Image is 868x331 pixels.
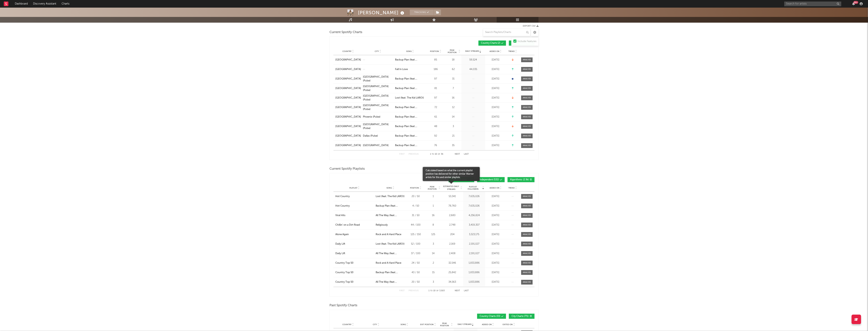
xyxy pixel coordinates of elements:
[395,87,425,90] div: Backup Plan (feat. [PERSON_NAME])
[335,106,361,109] div: [GEOGRAPHIC_DATA]
[464,153,469,155] button: Last
[335,261,353,265] div: Country Top 50
[442,271,462,275] div: 25,842
[486,195,505,198] div: [DATE]
[508,177,535,182] button: Algorithmic(2.9k)
[407,195,424,198] div: 20 / 50
[464,214,484,217] div: 4,256,824
[335,115,361,119] div: [GEOGRAPHIC_DATA]
[376,261,401,265] div: Rock and A Hard Place
[486,144,505,147] div: [DATE]
[329,303,357,308] span: Past Spotify Charts
[430,290,433,292] span: to
[395,96,424,100] div: Lost (feat. The Kid LAROI)
[335,144,361,147] a: [GEOGRAPHIC_DATA]
[363,75,393,83] div: [GEOGRAPHIC_DATA] (Pulse)
[464,204,484,208] div: 7,635,026
[509,187,515,189] span: Trend
[464,195,484,198] div: 7,635,026
[427,125,444,128] div: 48
[486,223,505,227] div: [DATE]
[335,214,374,217] a: Viral Hits
[387,187,392,189] span: Song
[426,252,440,255] div: 14
[335,134,361,138] a: [GEOGRAPHIC_DATA]
[442,242,462,246] div: 2,169
[395,96,425,100] a: Lost (feat. The Kid LAROI)
[477,314,506,319] button: Country Charts(33)
[399,290,405,292] button: First
[486,242,505,246] div: [DATE]
[439,322,451,327] span: Peak Position
[464,261,484,265] div: 1,833,886
[486,77,505,81] div: [DATE]
[409,290,419,292] button: Previous
[438,153,440,155] span: of
[376,223,388,227] div: Religiously
[426,271,440,275] div: 15
[407,242,424,246] div: 52 / 100
[426,204,440,208] div: 1
[442,214,462,217] div: 2,680
[335,125,361,128] a: [GEOGRAPHIC_DATA]
[426,214,440,217] div: 16
[349,187,357,189] span: Playlist
[363,123,393,130] a: [GEOGRAPHIC_DATA] (Pulse)
[465,50,479,53] span: Daily Streams
[427,68,444,71] div: 186
[423,169,480,179] span: Calculated based on what the current playlist position has delivered for other similar Warner art...
[343,323,352,326] span: Country
[395,68,425,71] a: Fall In Love
[335,223,374,227] a: Chillin' on a Dirt Road
[335,58,361,62] div: [GEOGRAPHIC_DATA]
[335,96,361,100] a: [GEOGRAPHIC_DATA]
[376,280,405,284] div: All The Way (feat. [PERSON_NAME])
[406,50,412,53] span: Song
[486,106,505,109] div: [DATE]
[363,104,393,111] a: [GEOGRAPHIC_DATA] (Pulse)
[335,87,361,90] a: [GEOGRAPHIC_DATA]
[442,252,462,255] div: 2,408
[486,115,505,119] div: [DATE]
[376,214,405,217] div: All The Way (feat. [PERSON_NAME])
[490,187,499,189] span: Added On
[329,167,365,171] span: Current Spotify Playlists
[343,50,352,53] span: Country
[510,179,529,181] span: Algorithmic ( 2.9k )
[480,315,500,317] span: Country Charts ( 33 )
[784,2,841,6] input: Search for artists
[427,87,444,90] div: 81
[407,233,424,236] div: 125 / 150
[363,94,393,102] div: [GEOGRAPHIC_DATA] (Pulse)
[427,96,444,100] div: 97
[335,214,345,217] div: Viral Hits
[395,134,425,138] div: Backup Plan (feat. [PERSON_NAME])
[464,186,482,190] span: Playlist Followers
[426,223,440,227] div: 8
[407,214,424,217] div: 31 / 50
[442,204,462,208] div: 78,760
[335,252,345,255] div: Daily Lift
[446,87,460,90] div: 7
[483,29,531,36] input: Search Playlists/Charts
[410,10,434,15] button: Tracking
[430,50,439,53] span: Position
[426,152,447,157] div: 1 10 36
[395,115,425,119] a: Backup Plan (feat. [PERSON_NAME])
[442,233,462,236] div: 204
[455,153,460,155] button: Next
[363,134,393,138] a: Dallas (Pulse)
[395,58,425,62] a: Backup Plan (feat. [PERSON_NAME])
[395,106,425,109] a: Backup Plan (feat. [PERSON_NAME])
[446,49,458,54] span: Peak Position
[446,106,460,109] div: 12
[335,261,374,265] a: Country Top 50
[363,115,380,119] div: Phoenix (Pulse)
[464,280,484,284] div: 1,833,886
[395,125,425,128] a: Backup Plan (feat. [PERSON_NAME])
[458,323,471,326] span: Daily Streams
